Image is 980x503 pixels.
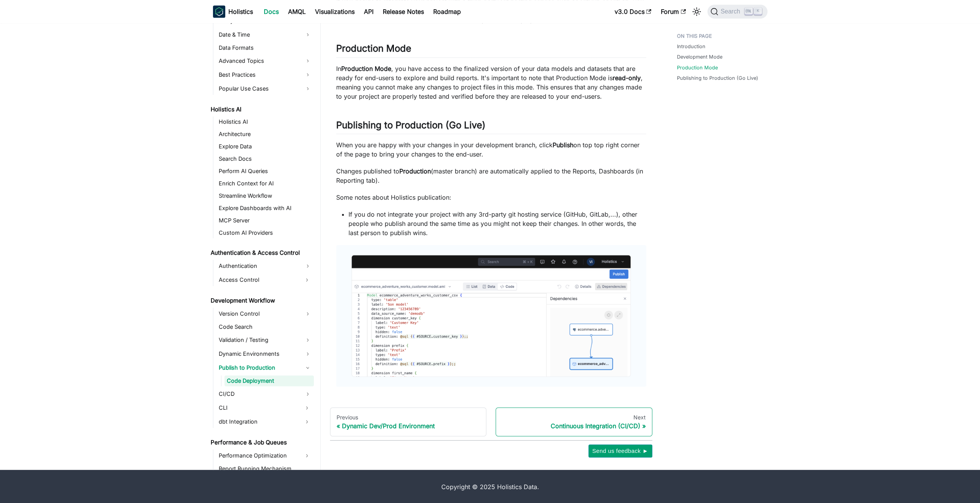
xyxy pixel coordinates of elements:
a: API [359,5,378,18]
a: PreviousDynamic Dev/Prod Environment [330,407,487,437]
strong: Production Mode [341,65,391,72]
a: AMQL [283,5,310,18]
p: Changes published to (master branch) are automatically applied to the Reports, Dashboards (in Rep... [336,167,646,185]
a: Performance & Job Queues [208,437,314,448]
a: Roadmap [429,5,466,18]
button: Expand sidebar category 'CLI' [300,402,314,414]
nav: Docs pages [330,407,652,437]
p: In , you have access to the finalized version of your data models and datasets that are ready for... [336,64,646,101]
button: Search (Ctrl+K) [707,5,767,19]
a: Development Mode [677,53,722,61]
a: Explore Data [216,141,314,152]
a: Access Control [216,274,300,286]
a: HolisticsHolistics [213,5,253,18]
p: Some notes about Holistics publication: [336,193,646,202]
button: Switch between dark and light mode (currently light mode) [690,5,703,18]
div: Next [502,414,646,421]
a: Production Mode [677,64,718,71]
a: Code Search [216,321,314,332]
a: Validation / Testing [216,334,314,346]
a: Authentication [216,260,314,272]
h2: Production Mode [336,43,646,57]
a: Visualizations [310,5,359,18]
span: Search [718,8,745,15]
div: Previous [337,414,480,421]
a: v3.0 Docs [610,5,656,18]
a: NextContinuous Integration (CI/CD) [496,407,652,437]
h2: Publishing to Production (Go Live) [336,119,646,134]
a: Development Workflow [208,295,314,306]
a: Code Deployment [224,375,314,386]
button: Expand sidebar category 'dbt Integration' [300,416,314,428]
a: Architecture [216,129,314,140]
a: Report Running Mechanism [216,463,314,474]
div: Dynamic Dev/Prod Environment [337,422,480,430]
a: Best Practices [216,69,314,81]
div: Copyright © 2025 Holistics Data. [245,482,735,491]
a: Performance Optimization [216,449,300,462]
kbd: K [754,8,762,15]
a: dbt Integration [216,416,300,428]
a: Streamline Workflow [216,190,314,201]
img: Holistics [213,5,225,18]
a: Dynamic Environments [216,348,314,360]
a: Holistics AI [208,104,314,115]
a: Version Control [216,308,314,320]
a: Authentication & Access Control [208,247,314,258]
button: Expand sidebar category 'Access Control' [300,274,314,286]
button: Send us feedback ► [588,444,652,458]
a: Publish to Production [216,362,314,374]
a: Introduction [677,43,705,50]
a: Data Formats [216,42,314,53]
a: Custom AI Providers [216,227,314,238]
p: When you are happy with your changes in your development branch, click on top top right corner of... [336,140,646,159]
a: Enrich Context for AI [216,178,314,189]
a: Forum [656,5,690,18]
span: Send us feedback ► [592,446,648,456]
a: Holistics AI [216,116,314,127]
li: If you do not integrate your project with any 3rd-party git hosting service (GitHub, GitLab,...),... [348,210,646,237]
a: Docs [259,5,283,18]
a: Advanced Topics [216,55,314,67]
button: Expand sidebar category 'Performance Optimization' [300,449,314,462]
a: Search Docs [216,153,314,164]
a: MCP Server [216,215,314,226]
b: Holistics [228,7,253,16]
a: Popular Use Cases [216,82,314,95]
a: Perform AI Queries [216,166,314,177]
a: Publishing to Production (Go Live) [677,74,758,82]
a: CI/CD [216,388,314,400]
a: Release Notes [378,5,429,18]
div: Continuous Integration (CI/CD) [502,422,646,430]
strong: Publish [553,141,573,149]
a: CLI [216,402,300,414]
strong: Production [399,167,431,175]
a: Date & Time [216,29,314,41]
a: Explore Dashboards with AI [216,203,314,214]
strong: read-only [613,74,641,82]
